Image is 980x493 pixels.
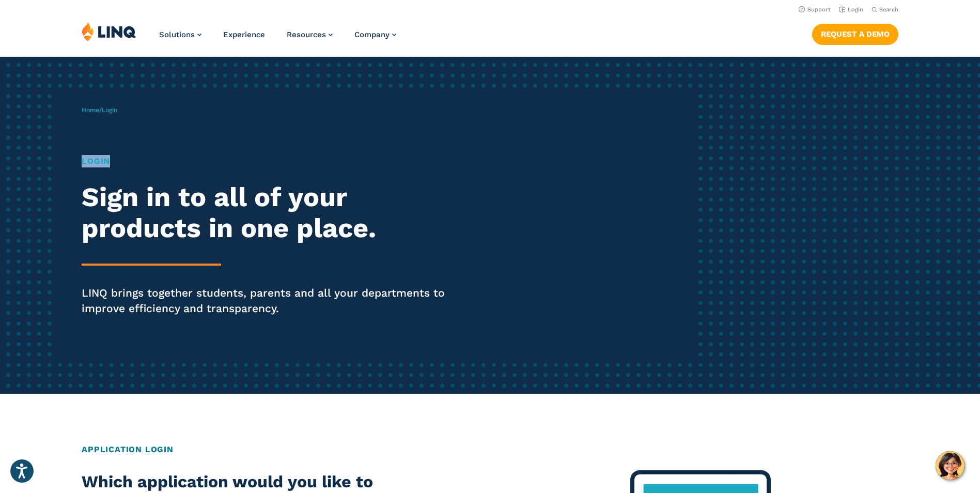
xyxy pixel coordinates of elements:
[102,106,117,114] span: Login
[812,24,898,44] a: Request a Demo
[879,6,898,13] span: Search
[354,30,390,39] span: Company
[82,182,459,244] h2: Sign in to all of your products in one place.
[223,30,265,39] a: Experience
[82,106,117,114] span: /
[839,6,863,13] a: Login
[159,30,195,39] span: Solutions
[799,6,831,13] a: Support
[872,6,898,13] button: Open Search Bar
[287,30,326,39] span: Resources
[159,30,201,39] a: Solutions
[82,155,459,167] h1: Login
[159,22,396,56] nav: Primary Navigation
[287,30,333,39] a: Resources
[936,451,965,480] button: Hello, have a question? Let’s chat.
[82,285,459,316] p: LINQ brings together students, parents and all your departments to improve efficiency and transpa...
[812,22,898,44] nav: Button Navigation
[354,30,396,39] a: Company
[82,106,99,114] a: Home
[82,443,898,456] h2: Application Login
[82,22,136,41] img: LINQ | K‑12 Software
